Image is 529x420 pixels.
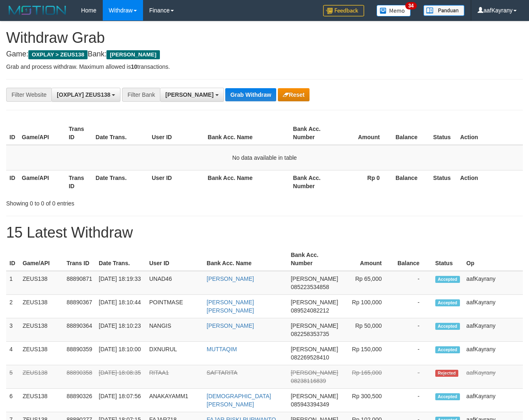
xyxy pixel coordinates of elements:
[106,50,159,59] span: [PERSON_NAME]
[6,121,18,145] th: ID
[291,393,338,399] span: [PERSON_NAME]
[394,247,432,271] th: Balance
[204,121,290,145] th: Bank Acc. Name
[394,342,432,365] td: -
[95,318,146,342] td: [DATE] 18:10:23
[435,346,460,353] span: Accepted
[392,121,430,145] th: Balance
[291,307,329,314] span: Copy 089524082212 to clipboard
[291,331,329,337] span: Copy 082258353735 to clipboard
[342,318,394,342] td: Rp 50,000
[18,121,65,145] th: Game/API
[95,365,146,389] td: [DATE] 18:08:35
[95,271,146,295] td: [DATE] 18:19:33
[19,295,63,318] td: ZEUS138
[19,247,63,271] th: Game/API
[146,271,203,295] td: UNAD46
[160,88,224,102] button: [PERSON_NAME]
[6,30,523,46] h1: Withdraw Grab
[291,284,329,290] span: Copy 085223534858 to clipboard
[392,170,430,194] th: Balance
[131,63,137,70] strong: 10
[63,318,95,342] td: 88890364
[394,271,432,295] td: -
[6,50,523,58] h4: Game: Bank:
[92,170,149,194] th: Date Trans.
[146,365,203,389] td: RITAA1
[57,91,110,98] span: [OXPLAY] ZEUS138
[146,247,203,271] th: User ID
[63,247,95,271] th: Trans ID
[6,4,69,16] img: MOTION_logo.png
[6,389,19,412] td: 6
[51,88,120,102] button: [OXPLAY] ZEUS138
[405,2,416,9] span: 34
[19,342,63,365] td: ZEUS138
[435,323,460,330] span: Accepted
[463,295,523,318] td: aafKayrany
[6,271,19,295] td: 1
[457,121,523,145] th: Action
[65,170,92,194] th: Trans ID
[6,365,19,389] td: 5
[323,5,364,16] img: Feedback.jpg
[291,275,338,282] span: [PERSON_NAME]
[278,88,310,101] button: Reset
[225,88,276,101] button: Grab Withdraw
[287,247,341,271] th: Bank Acc. Number
[290,170,337,194] th: Bank Acc. Number
[203,247,288,271] th: Bank Acc. Name
[207,275,254,282] a: [PERSON_NAME]
[146,295,203,318] td: POINTMASE
[148,121,204,145] th: User ID
[95,247,146,271] th: Date Trans.
[63,295,95,318] td: 88890367
[18,170,65,194] th: Game/API
[336,121,392,145] th: Amount
[430,170,457,194] th: Status
[63,271,95,295] td: 88890871
[377,5,411,16] img: Button%20Memo.svg
[342,365,394,389] td: Rp 165,000
[291,322,338,329] span: [PERSON_NAME]
[19,365,63,389] td: ZEUS138
[463,365,523,389] td: aafKayrany
[19,389,63,412] td: ZEUS138
[6,224,523,241] h1: 15 Latest Withdraw
[95,295,146,318] td: [DATE] 18:10:44
[342,271,394,295] td: Rp 65,000
[204,170,290,194] th: Bank Acc. Name
[6,247,19,271] th: ID
[291,299,338,306] span: [PERSON_NAME]
[394,295,432,318] td: -
[6,170,18,194] th: ID
[6,88,51,102] div: Filter Website
[463,342,523,365] td: aafKayrany
[430,121,457,145] th: Status
[6,145,523,170] td: No data available in table
[6,196,214,208] div: Showing 0 to 0 of 0 entries
[435,299,460,306] span: Accepted
[95,342,146,365] td: [DATE] 18:10:00
[394,318,432,342] td: -
[148,170,204,194] th: User ID
[435,393,460,400] span: Accepted
[95,389,146,412] td: [DATE] 18:07:56
[63,389,95,412] td: 88890326
[394,389,432,412] td: -
[457,170,523,194] th: Action
[19,318,63,342] td: ZEUS138
[122,88,160,102] div: Filter Bank
[435,370,458,377] span: Rejected
[291,354,329,361] span: Copy 082269528410 to clipboard
[342,295,394,318] td: Rp 100,000
[207,346,237,352] a: MUTTAQIM
[207,299,254,314] a: [PERSON_NAME] [PERSON_NAME]
[463,318,523,342] td: aafKayrany
[291,346,338,352] span: [PERSON_NAME]
[207,393,271,408] a: [DEMOGRAPHIC_DATA] [PERSON_NAME]
[6,342,19,365] td: 4
[463,271,523,295] td: aafKayrany
[463,389,523,412] td: aafKayrany
[291,378,326,384] span: Copy 08238116839 to clipboard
